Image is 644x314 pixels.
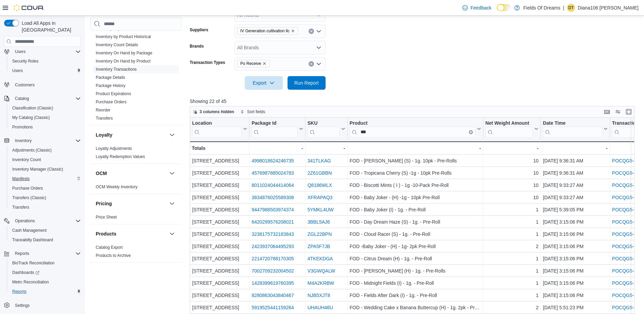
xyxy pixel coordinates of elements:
div: [DATE] 9:36:31 AM [543,157,607,165]
a: BioTrack Reconciliation [10,259,57,267]
a: Inventory On Hand by Package [96,51,152,55]
span: Reorder [96,107,110,113]
a: Reports [10,287,29,296]
p: Fields Of Dreams [523,4,560,12]
a: UHAUH46U [308,305,333,310]
div: FOD - Citrus Dream (H) - 1g. - Pre-Roll [350,255,481,263]
span: Package Details [96,75,125,80]
button: Transfers [7,203,84,212]
div: [DATE] 9:33:27 AM [543,181,607,189]
button: Export [245,76,283,90]
div: OCM [90,183,182,194]
a: Transfers [96,116,113,121]
button: Sort fields [238,108,268,116]
button: Pricing [96,200,167,207]
div: [DATE] 3:15:06 PM [543,267,607,275]
a: Inventory Transactions [96,67,137,72]
h3: OCM [96,170,107,177]
button: BioTrack Reconciliation [7,258,84,268]
span: Inventory Count [12,157,41,162]
a: Q8186WLX [308,182,332,188]
button: Security Roles [7,56,84,66]
span: Purchase Orders [10,184,81,192]
div: [STREET_ADDRESS] [192,267,247,275]
button: Inventory Manager (Classic) [7,164,84,174]
a: Dashboards [7,268,84,277]
span: Catalog [12,94,81,103]
span: Promotions [12,124,33,130]
button: Reports [12,249,32,258]
div: FOD - Tropicana Cherry (S) -1g - 10pk Pre-Rolls [350,169,481,177]
p: Showing 22 of 45 [190,98,639,105]
a: Inventory Count Details [96,42,138,47]
div: Loyalty [90,144,182,163]
input: Dark Mode [497,4,511,11]
a: ZPA5F7JB [308,244,330,249]
a: Traceabilty Dashboard [10,236,56,244]
span: Users [12,68,23,73]
span: Inventory Transactions [96,67,137,72]
button: Open list of options [316,29,321,34]
span: Purchase Orders [12,186,43,191]
span: Dashboards [10,268,81,277]
span: 3 columns hidden [200,109,234,115]
button: Users [1,47,84,56]
div: [DATE] 3:15:06 PM [543,218,607,226]
div: 1 [485,279,539,287]
a: Package History [96,83,125,88]
a: Purchase Orders [96,100,127,104]
button: Pricing [168,199,176,208]
div: Net Weight Amount [485,120,533,127]
span: BioTrack Reconciliation [10,259,81,267]
a: 3BBL5AJ6 [308,219,330,225]
span: Manifests [10,175,81,183]
span: IV Generation cultivation llc [237,27,298,35]
button: Package Id [252,120,303,138]
a: 5YMKL4UW [308,207,334,212]
a: Classification (Classic) [10,104,56,112]
span: Inventory Manager (Classic) [10,165,81,173]
a: 6420299576208021 [252,219,294,225]
a: Inventory On Hand by Product [96,59,150,64]
div: SKU [308,120,340,127]
button: Location [192,120,247,138]
button: 3 columns hidden [190,108,237,116]
button: Remove Po Receive from selection in this group [262,62,266,66]
button: Inventory [12,137,34,145]
a: Product Expirations [96,91,131,96]
button: Settings [1,300,84,310]
button: Reports [7,287,84,296]
a: 8280863043840467 [252,293,294,298]
a: Inventory Count [10,156,44,164]
span: My Catalog (Classic) [10,114,81,122]
span: Loyalty Redemption Values [96,154,145,159]
span: Reports [15,251,29,256]
p: Diana106 [PERSON_NAME] [578,4,639,12]
span: Transfers [12,205,29,210]
div: [DATE] 3:15:06 PM [543,242,607,250]
span: Products to Archive [96,253,131,258]
span: Classification (Classic) [12,105,53,111]
div: 1 [485,206,539,214]
span: Metrc Reconciliation [10,278,81,286]
a: 3238175732183843 [252,231,294,237]
div: Net Weight Amount [485,120,533,138]
a: 4998018624246735 [252,158,294,163]
div: 10 [485,181,539,189]
button: OCM [96,170,167,177]
div: FOD -Baby Joker - (H) - 1g- 2pk Pre-Roll [350,242,481,250]
div: 10 [485,193,539,202]
div: 2 [485,242,539,250]
div: FOD - [PERSON_NAME] (H) - 1g. - Pre-Rolls [350,267,481,275]
a: Dashboards [10,268,42,277]
a: Feedback [460,1,494,15]
button: Classification (Classic) [7,103,84,113]
span: My Catalog (Classic) [12,115,50,120]
a: Manifests [10,175,32,183]
button: Operations [12,217,38,225]
button: Manifests [7,174,84,184]
button: Clear input [309,61,314,67]
span: Classification (Classic) [10,104,81,112]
